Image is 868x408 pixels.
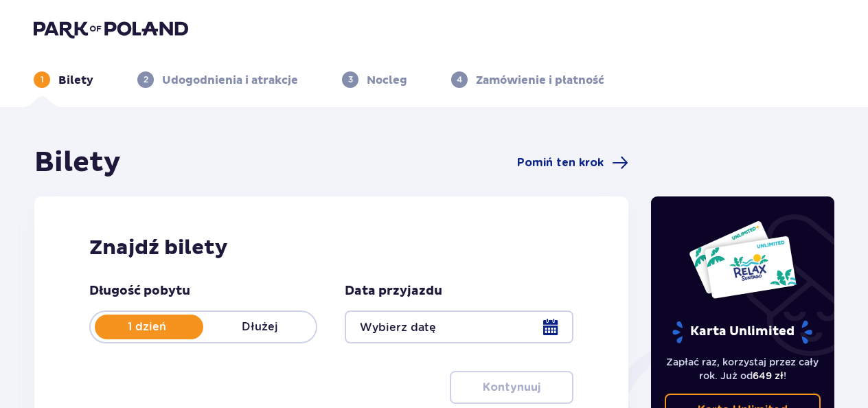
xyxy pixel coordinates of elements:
img: Park of Poland logo [34,19,188,38]
p: 1 [41,73,44,86]
div: 4Zamówienie i płatność [451,71,604,88]
p: Karta Unlimited [671,320,814,344]
p: Nocleg [367,73,407,88]
p: 3 [348,73,353,86]
p: 4 [457,73,462,86]
p: Udogodnienia i atrakcje [162,73,298,88]
button: Kontynuuj [450,371,573,404]
p: Kontynuuj [483,380,540,395]
div: 1Bilety [34,71,93,88]
div: 3Nocleg [342,71,407,88]
a: Pomiń ten krok [517,155,628,171]
p: Zamówienie i płatność [476,73,604,88]
span: Pomiń ten krok [517,155,604,170]
p: 1 dzień [91,319,203,335]
p: Bilety [58,73,93,88]
p: Zapłać raz, korzystaj przez cały rok. Już od ! [665,355,821,383]
p: Data przyjazdu [345,283,442,299]
span: 649 zł [753,370,784,381]
div: 2Udogodnienia i atrakcje [137,71,298,88]
p: Długość pobytu [89,283,190,299]
img: Dwie karty całoroczne do Suntago z napisem 'UNLIMITED RELAX', na białym tle z tropikalnymi liśćmi... [688,220,797,299]
h1: Bilety [34,146,121,180]
p: Dłużej [203,319,316,335]
h2: Znajdź bilety [89,235,573,261]
p: 2 [144,73,148,86]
